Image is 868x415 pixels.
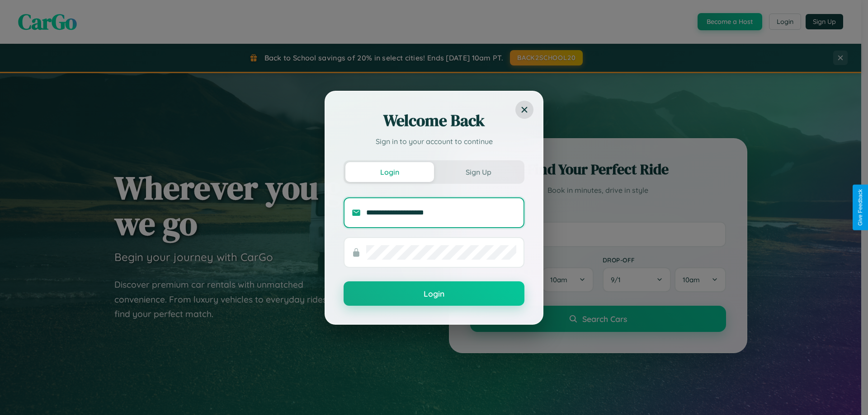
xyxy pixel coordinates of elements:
[857,189,863,226] div: Give Feedback
[345,162,434,182] button: Login
[344,281,524,306] button: Login
[434,162,523,182] button: Sign Up
[344,110,524,131] h2: Welcome Back
[344,136,524,147] p: Sign in to your account to continue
